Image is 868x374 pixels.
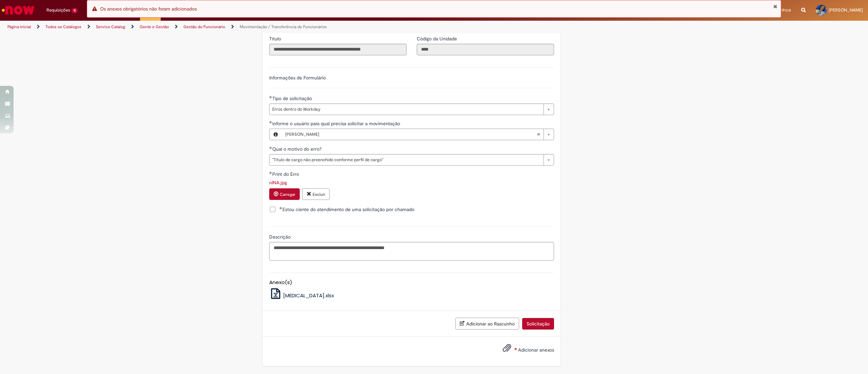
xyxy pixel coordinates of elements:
[279,207,282,209] span: Obrigatório Preenchido
[240,24,327,30] a: Movimentação / Transferência de Funcionários
[282,129,554,140] a: [PERSON_NAME]Limpar campo informe o usuário para qual precisa solicitar a movimentação
[269,75,326,81] label: Informações de Formulário
[501,342,513,357] button: Adicionar anexos
[272,171,300,177] span: Print do Erro
[1,3,36,17] img: ServiceNow
[829,7,863,13] span: [PERSON_NAME]
[269,35,282,42] label: Somente leitura - Título
[272,154,540,165] span: "Título de cargo não preenchido conforme perfil de cargo"
[100,6,197,12] span: Os anexos obrigatórios não foram adicionados
[183,24,225,30] a: Gestão do Funcionário
[283,292,334,299] span: [MEDICAL_DATA].xlsx
[269,234,292,240] span: Descrição
[269,146,272,149] span: Obrigatório Preenchido
[272,146,323,152] span: Qual o motivo do erro?
[272,104,540,115] span: Erros dentro do Workday
[533,129,544,140] abbr: Limpar campo informe o usuário para qual precisa solicitar a movimentação
[269,242,554,261] textarea: Descrição
[417,35,458,42] label: Somente leitura - Código da Unidade
[272,120,401,127] span: Necessários - informe o usuário para qual precisa solicitar a movimentação
[269,280,554,285] h5: Anexo(s)
[773,4,777,9] button: Fechar Notificação
[269,121,272,124] span: Obrigatório Preenchido
[72,8,78,14] span: 11
[269,171,272,174] span: Obrigatório Preenchido
[518,347,554,353] span: Adicionar anexos
[313,192,325,197] small: Excluir
[279,206,414,213] span: Estou ciente do atendimento de uma solicitação por chamado
[269,180,287,186] a: Download de nINA.jpg
[455,318,519,330] button: Adicionar ao Rascunho
[46,7,70,14] span: Requisições
[270,129,282,140] button: informe o usuário para qual precisa solicitar a movimentação, Visualizar este registro Alvarina M...
[285,129,537,140] span: [PERSON_NAME]
[140,24,169,30] a: Gente e Gestão
[5,21,574,33] ul: Trilhas de página
[96,24,125,30] a: Service Catalog
[302,188,330,200] button: Excluir anexo nINA.jpg
[417,44,554,55] input: Código da Unidade
[7,24,31,30] a: Página inicial
[269,44,407,55] input: Título
[45,24,81,30] a: Todos os Catálogos
[522,318,554,330] button: Solicitação
[280,192,295,197] small: Carregar
[272,95,313,101] span: Tipo de solicitação
[269,96,272,98] span: Obrigatório Preenchido
[269,188,300,200] button: Carregar anexo de Print do Erro Required
[269,292,334,299] a: [MEDICAL_DATA].xlsx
